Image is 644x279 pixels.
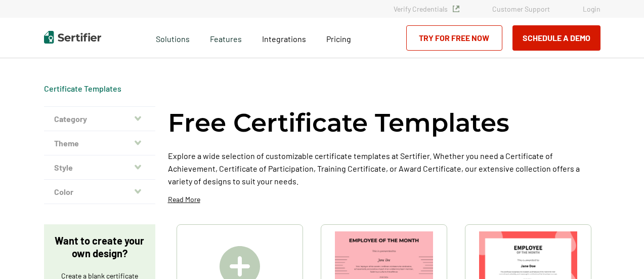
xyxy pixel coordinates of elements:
p: Explore a wide selection of customizable certificate templates at Sertifier. Whether you need a C... [168,149,600,187]
p: Want to create your own design? [54,234,145,260]
img: Sertifier | Digital Credentialing Platform [44,31,101,44]
div: Breadcrumb [44,84,121,94]
button: Color [44,180,155,204]
span: Solutions [156,31,190,44]
a: Login [583,5,600,13]
a: Customer Support [492,5,550,13]
h1: Free Certificate Templates [168,106,509,139]
span: Features [210,31,242,44]
a: Try for Free Now [406,25,502,51]
a: Pricing [326,31,351,44]
span: Certificate Templates [44,84,121,94]
p: Read More [168,194,200,205]
img: Verified [453,6,459,12]
button: Theme [44,131,155,155]
button: Style [44,155,155,180]
a: Integrations [262,31,306,44]
span: Integrations [262,34,306,44]
button: Category [44,107,155,131]
a: Verify Credentials [394,5,459,13]
span: Pricing [326,34,351,44]
a: Certificate Templates [44,84,121,93]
